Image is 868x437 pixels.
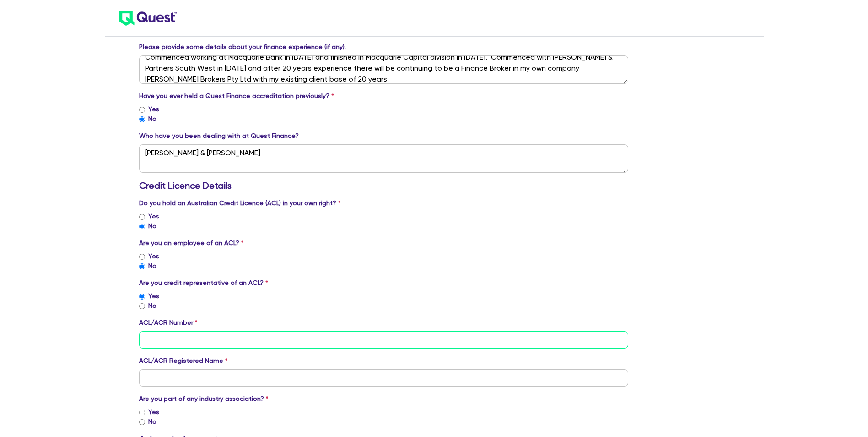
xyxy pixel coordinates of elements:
[148,261,156,271] label: No
[148,221,156,231] label: No
[139,198,341,208] label: Do you hold an Australian Credit Licence (ACL) in your own right?
[148,104,159,114] label: Yes
[148,114,156,124] label: No
[148,212,159,221] label: Yes
[139,131,299,141] label: Who have you been dealing with at Quest Finance?
[148,291,159,301] label: Yes
[139,318,198,328] label: ACL/ACR Number
[139,91,334,101] label: Have you ever held a Quest Finance accreditation previously?
[119,11,177,26] img: quest-logo
[139,394,269,404] label: Are you part of any industry association?
[148,407,159,417] label: Yes
[139,42,346,52] label: Please provide some details about your finance experience (if any).
[139,356,228,366] label: ACL/ACR Registered Name
[139,238,244,248] label: Are you an employee of an ACL?
[148,301,156,311] label: No
[148,417,156,426] label: No
[148,251,159,261] label: Yes
[139,180,629,191] h3: Credit Licence Details
[139,278,268,288] label: Are you credit representative of an ACL?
